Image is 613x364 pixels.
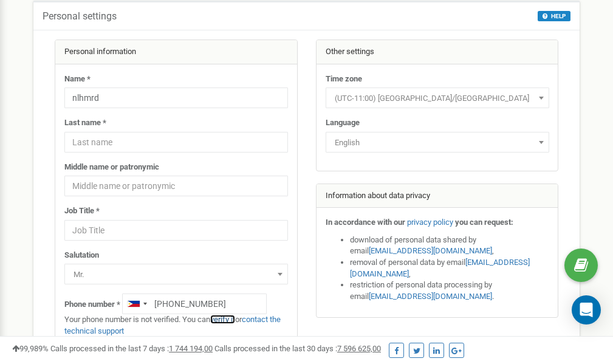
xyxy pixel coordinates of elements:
[64,314,288,337] p: Your phone number is not verified. You can or
[337,344,381,353] u: 7 596 625,00
[64,315,281,335] a: contact the technical support
[210,315,235,324] a: verify it
[455,218,513,227] strong: you can request:
[214,344,381,353] span: Calls processed in the last 30 days :
[50,344,213,353] span: Calls processed in the last 7 days :
[538,11,570,21] button: HELP
[369,292,492,301] a: [EMAIL_ADDRESS][DOMAIN_NAME]
[64,299,120,311] label: Phone number *
[326,117,360,129] label: Language
[123,294,151,314] div: Telephone country code
[64,220,288,241] input: Job Title
[369,246,492,255] a: [EMAIL_ADDRESS][DOMAIN_NAME]
[64,162,159,173] label: Middle name or patronymic
[350,235,549,257] li: download of personal data shared by email ,
[55,40,297,64] div: Personal information
[12,344,49,353] span: 99,989%
[326,132,549,153] span: English
[64,132,288,153] input: Last name
[64,176,288,196] input: Middle name or patronymic
[64,74,91,85] label: Name *
[64,264,288,284] span: Mr.
[43,11,117,22] h5: Personal settings
[64,88,288,108] input: Name
[64,117,106,129] label: Last name *
[64,205,100,217] label: Job Title *
[326,88,549,108] span: (UTC-11:00) Pacific/Midway
[69,266,284,283] span: Mr.
[326,74,362,85] label: Time zone
[407,218,453,227] a: privacy policy
[572,295,601,325] div: Open Intercom Messenger
[317,184,558,208] div: Information about data privacy
[317,40,558,64] div: Other settings
[122,294,267,314] input: +1-800-555-55-55
[350,258,530,278] a: [EMAIL_ADDRESS][DOMAIN_NAME]
[350,280,549,302] li: restriction of personal data processing by email .
[326,218,405,227] strong: In accordance with our
[330,90,545,107] span: (UTC-11:00) Pacific/Midway
[350,257,549,280] li: removal of personal data by email ,
[330,134,545,151] span: English
[64,250,99,261] label: Salutation
[169,344,213,353] u: 1 744 194,00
